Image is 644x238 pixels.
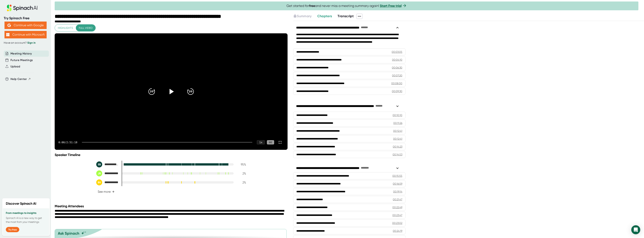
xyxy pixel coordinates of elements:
div: Brian Vaddan [96,179,119,185]
b: free [309,4,315,8]
div: 00:19:14 [393,190,402,193]
span: Highlights [58,26,73,30]
div: Have an account? [4,41,47,45]
button: Chapters [317,14,332,19]
div: 00:12:41 [393,129,402,133]
span: Transcript [338,14,354,18]
div: EB [96,161,102,167]
button: Continue with Google [4,22,47,29]
div: 00:24:19 [393,229,402,233]
button: Continue with Microsoft [4,31,47,38]
div: 95 % [237,163,246,166]
div: 00:10:10 [393,113,402,117]
div: 00:11:26 [393,121,402,125]
div: 00:23:47 [392,213,402,217]
div: 00:23:02 [392,221,402,225]
div: JR [96,170,102,176]
div: 00:09:30 [392,89,402,93]
p: Spinach AI is a new way to get the most from your meetings [6,216,46,224]
div: 00:07:20 [392,74,402,77]
span: Summary [297,14,312,18]
div: 00:08:00 [391,81,402,85]
div: Meeting Attendees [55,204,288,208]
span: Chapters [317,14,332,18]
div: 1 x [257,140,265,144]
span: Get started for and never miss a meeting summary again! [286,4,407,8]
button: Full video [76,25,95,31]
span: Help Center [10,77,27,81]
div: 2 % [237,181,246,184]
button: Summary [293,14,312,19]
div: CC [267,140,274,145]
div: BV [96,179,102,185]
button: Help Center [10,77,31,81]
div: Speaker Timeline [55,153,288,157]
a: Sign in [27,41,36,44]
button: Meeting History [10,51,32,56]
div: 00:12:41 [393,137,402,141]
h3: From meetings to insights [6,212,46,215]
div: Try Spinach Free [4,16,47,20]
button: Future Meetings [10,58,33,62]
img: Aehbyd4JwY73AAAAAElFTkSuQmCC [7,24,11,27]
div: 00:16:59 [393,182,402,186]
span: Full video [79,26,92,30]
div: Open Intercom Messenger [631,225,640,234]
div: 00:04:10 [392,58,402,62]
div: Edward Bodmer [96,161,119,167]
h2: Discover Spinach AI [6,201,36,206]
div: Jash Rughani [96,170,119,176]
div: 0:00 / 2:51:18 [58,141,77,144]
div: 00:06:30 [392,66,402,69]
div: 00:14:23 [393,145,402,148]
div: 00:03:05 [392,50,402,54]
div: 00:21:47 [393,198,402,201]
div: 00:15:55 [392,174,402,178]
div: Upgrade to access [293,14,317,19]
div: Ask Spinach [58,231,79,236]
button: Transcript [338,14,354,19]
button: Upload [10,64,20,69]
div: 2 % [237,172,246,175]
div: 00:14:53 [393,153,402,156]
span: + [112,190,115,193]
button: Highlights [55,25,76,31]
div: 00:22:49 [392,205,402,209]
button: Try free [6,227,19,232]
a: Start Free trial [380,4,402,8]
button: See more+ [96,188,116,195]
